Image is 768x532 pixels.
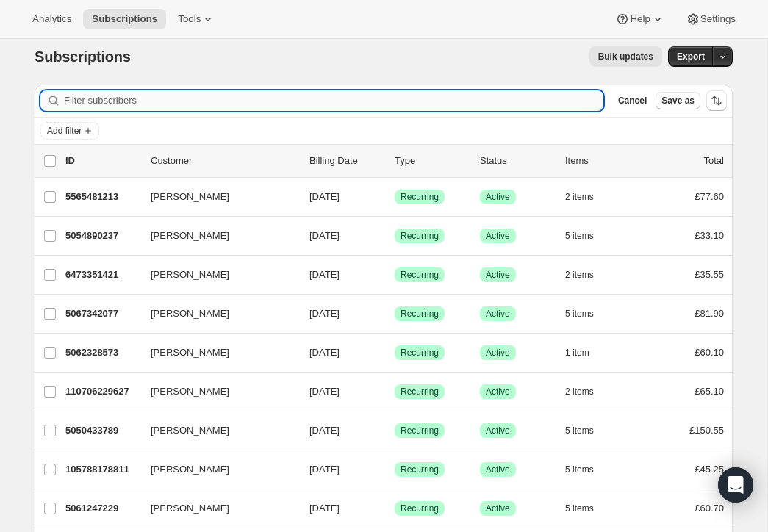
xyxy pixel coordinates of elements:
span: Save as [661,95,695,107]
span: Subscriptions [35,48,131,65]
span: Help [630,13,650,25]
p: 5061247229 [65,501,139,516]
span: £77.60 [695,191,724,202]
span: 2 items [565,269,594,281]
p: Billing Date [309,154,383,168]
p: 110706229627 [65,384,139,399]
span: [DATE] [309,347,340,358]
span: Export [677,51,705,62]
span: Active [486,191,510,203]
div: 5565481213[PERSON_NAME][DATE]SuccessRecurringSuccessActive2 items£77.60 [65,187,724,207]
p: 5054890237 [65,229,139,243]
span: [PERSON_NAME] [151,501,229,516]
span: Active [486,308,510,320]
span: Active [486,230,510,242]
span: [DATE] [309,230,340,241]
span: Active [486,503,510,514]
span: [PERSON_NAME] [151,345,229,360]
p: 6473351421 [65,267,139,282]
span: [PERSON_NAME] [151,423,229,438]
span: Recurring [401,503,439,514]
button: Export [668,46,714,67]
button: Settings [677,9,744,29]
span: 5 items [565,308,594,320]
p: Status [480,154,553,168]
button: 5 items [565,498,610,519]
span: [DATE] [309,308,340,319]
button: 5 items [565,303,610,324]
span: £81.90 [695,308,724,319]
span: Active [486,347,510,359]
p: 5565481213 [65,190,139,204]
button: Analytics [24,9,80,29]
button: [PERSON_NAME] [142,341,289,364]
button: [PERSON_NAME] [142,497,289,520]
span: Recurring [401,269,439,281]
span: Active [486,464,510,475]
span: Recurring [401,230,439,242]
span: 2 items [565,386,594,398]
p: Customer [151,154,298,168]
span: Recurring [401,347,439,359]
span: Cancel [618,95,647,107]
span: £60.10 [695,347,724,358]
span: [PERSON_NAME] [151,190,229,204]
button: [PERSON_NAME] [142,419,289,442]
span: Active [486,386,510,398]
button: 2 items [565,381,610,402]
button: [PERSON_NAME] [142,224,289,248]
span: Recurring [401,308,439,320]
div: 5050433789[PERSON_NAME][DATE]SuccessRecurringSuccessActive5 items£150.55 [65,420,724,441]
button: Save as [656,92,700,109]
button: Add filter [40,122,99,140]
span: £35.55 [695,269,724,280]
span: Subscriptions [92,13,157,25]
div: 105788178811[PERSON_NAME][DATE]SuccessRecurringSuccessActive5 items£45.25 [65,459,724,480]
div: IDCustomerBilling DateTypeStatusItemsTotal [65,154,724,168]
span: Active [486,425,510,436]
span: Recurring [401,425,439,436]
span: 5 items [565,425,594,436]
p: 5067342077 [65,306,139,321]
div: 110706229627[PERSON_NAME][DATE]SuccessRecurringSuccessActive2 items£65.10 [65,381,724,402]
button: [PERSON_NAME] [142,458,289,481]
span: Recurring [401,191,439,203]
button: Cancel [612,92,653,109]
button: 1 item [565,342,606,363]
span: £45.25 [695,464,724,475]
span: Tools [178,13,201,25]
button: 2 items [565,265,610,285]
button: Subscriptions [83,9,166,29]
p: 105788178811 [65,462,139,477]
span: [PERSON_NAME] [151,384,229,399]
button: Tools [169,9,224,29]
p: ID [65,154,139,168]
span: Add filter [47,125,82,137]
span: [PERSON_NAME] [151,306,229,321]
div: Items [565,154,639,168]
span: [DATE] [309,191,340,202]
span: 5 items [565,464,594,475]
div: 5061247229[PERSON_NAME][DATE]SuccessRecurringSuccessActive5 items£60.70 [65,498,724,519]
span: Settings [700,13,736,25]
div: 5062328573[PERSON_NAME][DATE]SuccessRecurringSuccessActive1 item£60.10 [65,342,724,363]
span: Active [486,269,510,281]
span: 1 item [565,347,589,359]
span: [PERSON_NAME] [151,267,229,282]
span: Recurring [401,386,439,398]
p: 5062328573 [65,345,139,360]
button: Bulk updates [589,46,662,67]
button: Sort the results [706,90,727,111]
span: 5 items [565,230,594,242]
span: £150.55 [689,425,724,436]
span: [PERSON_NAME] [151,462,229,477]
span: [DATE] [309,386,340,397]
span: Recurring [401,464,439,475]
span: 2 items [565,191,594,203]
button: Help [606,9,673,29]
span: [DATE] [309,503,340,514]
div: Open Intercom Messenger [718,467,753,503]
span: 5 items [565,503,594,514]
div: 6473351421[PERSON_NAME][DATE]SuccessRecurringSuccessActive2 items£35.55 [65,265,724,285]
button: [PERSON_NAME] [142,380,289,403]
